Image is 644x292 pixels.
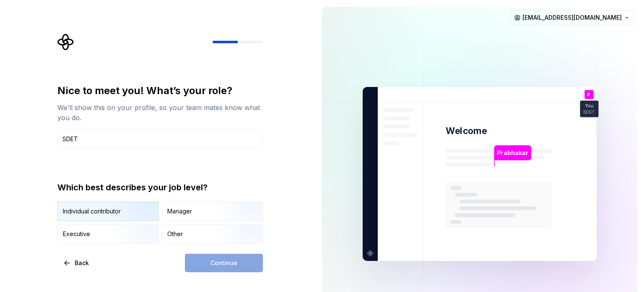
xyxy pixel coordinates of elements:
[75,259,89,267] span: Back
[57,182,263,193] div: Which best describes your job level?
[57,34,74,50] svg: Supernova Logo
[57,254,96,272] button: Back
[497,148,528,158] p: Prabhakar
[583,110,595,114] p: SDET
[63,230,90,238] div: Executive
[522,13,622,22] span: [EMAIL_ADDRESS][DOMAIN_NAME]
[57,84,263,97] div: Nice to meet you! What’s your role?
[587,92,590,97] p: P
[63,207,121,216] div: Individual contributor
[57,103,263,123] div: We’ll show this on your profile, so your team mates know what you do.
[585,104,593,108] p: You
[446,125,487,137] p: Welcome
[167,230,183,238] div: Other
[510,10,634,25] button: [EMAIL_ADDRESS][DOMAIN_NAME]
[167,207,192,216] div: Manager
[57,129,263,148] input: Job title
